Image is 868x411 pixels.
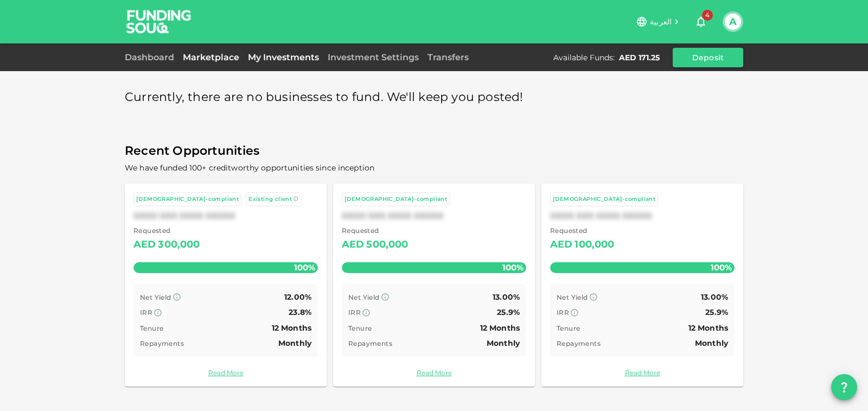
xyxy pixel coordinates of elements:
[133,225,200,236] span: Requested
[333,184,535,387] a: [DEMOGRAPHIC_DATA]-compliantXXXX XXX XXXX XXXXX Requested AED500,000100% Net Yield 13.00% IRR 25....
[493,292,520,302] span: 13.00%
[725,14,741,30] button: A
[248,195,292,203] span: Existing client
[550,211,735,221] div: XXXX XXX XXXX XXXXX
[272,323,311,333] span: 12 Months
[575,236,614,254] div: 100,000
[125,52,178,62] a: Dashboard
[125,184,327,387] a: [DEMOGRAPHIC_DATA]-compliant Existing clientXXXX XXX XXXX XXXXX Requested AED300,000100% Net Yiel...
[831,374,857,400] button: question
[178,52,244,62] a: Marketplace
[323,52,423,62] a: Investment Settings
[553,195,655,204] div: [DEMOGRAPHIC_DATA]-compliant
[553,52,615,63] div: Available Funds :
[348,308,361,317] span: IRR
[557,324,580,332] span: Tenure
[140,293,171,301] span: Net Yield
[690,11,712,33] button: 4
[348,293,380,301] span: Net Yield
[291,260,318,275] span: 100%
[688,323,728,333] span: 12 Months
[140,324,163,332] span: Tenure
[158,236,200,254] div: 300,000
[284,292,311,302] span: 12.00%
[342,225,409,236] span: Requested
[500,260,526,275] span: 100%
[557,293,588,301] span: Net Yield
[342,368,526,378] a: Read More
[125,163,374,173] span: We have funded 100+ creditworthy opportunities since inception
[497,307,520,317] span: 25.9%
[342,211,526,221] div: XXXX XXX XXXX XXXXX
[673,48,743,67] button: Deposit
[557,308,569,317] span: IRR
[125,87,524,108] span: Currently, there are no businesses to fund. We'll keep you posted!
[705,307,728,317] span: 25.9%
[708,260,735,275] span: 100%
[348,339,392,347] span: Repayments
[650,17,672,27] span: العربية
[125,141,743,162] span: Recent Opportunities
[557,339,601,347] span: Repayments
[423,52,473,62] a: Transfers
[278,338,311,348] span: Monthly
[140,339,184,347] span: Repayments
[289,307,311,317] span: 23.8%
[541,184,743,387] a: [DEMOGRAPHIC_DATA]-compliantXXXX XXX XXXX XXXXX Requested AED100,000100% Net Yield 13.00% IRR 25....
[140,308,152,317] span: IRR
[480,323,520,333] span: 12 Months
[342,236,364,254] div: AED
[348,324,372,332] span: Tenure
[136,195,239,204] div: [DEMOGRAPHIC_DATA]-compliant
[133,368,318,378] a: Read More
[695,338,728,348] span: Monthly
[619,52,660,63] div: AED 171.25
[550,368,735,378] a: Read More
[550,236,572,254] div: AED
[702,10,713,21] span: 4
[244,52,323,62] a: My Investments
[701,292,728,302] span: 13.00%
[133,211,318,221] div: XXXX XXX XXXX XXXXX
[133,236,156,254] div: AED
[550,225,615,236] span: Requested
[366,236,408,254] div: 500,000
[487,338,520,348] span: Monthly
[344,195,447,204] div: [DEMOGRAPHIC_DATA]-compliant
